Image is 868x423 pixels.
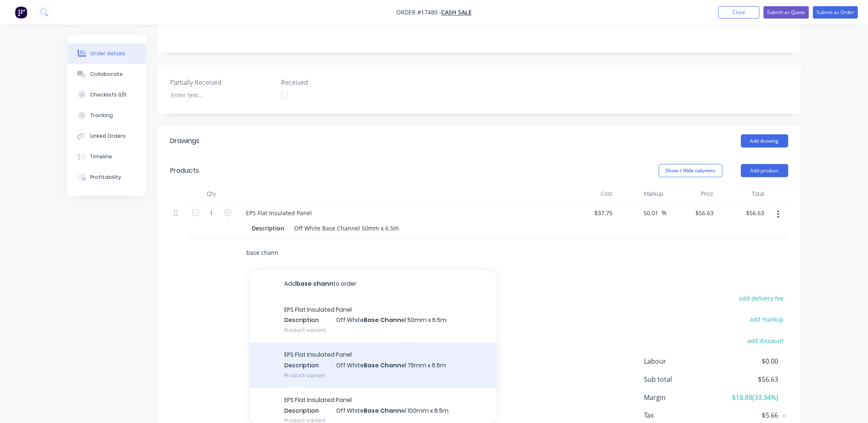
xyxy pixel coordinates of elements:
div: Profitability [90,174,121,181]
div: Linked Orders [90,132,126,140]
button: Submit as Quote [764,6,809,19]
div: Description [249,222,288,234]
span: Sub total [644,374,718,384]
button: Linked Orders [68,126,146,146]
span: $0.00 [717,356,778,366]
button: add delivery fee [735,293,788,304]
button: add markup [746,314,788,325]
button: Addbase channto order [250,271,497,297]
input: Start typing to add a product... [246,244,411,261]
span: Order #17480 - [396,9,441,16]
button: Collaborate [68,64,146,85]
div: Order details [90,50,125,57]
span: % [662,208,667,218]
button: Timeline [68,146,146,167]
div: Timeline [90,153,112,160]
div: Cost [566,186,617,202]
button: Tracking [68,105,146,126]
button: Add product [741,164,788,177]
label: Partially Received [171,78,274,87]
img: Factory [15,6,27,19]
div: Total [717,186,768,202]
div: Off White Base Channel 50mm x 6.5m [291,222,402,234]
button: Submit as Order [813,6,858,19]
div: Price [667,186,718,202]
a: Cash Sale [441,9,472,16]
button: Close [718,6,760,19]
div: Qty [187,186,236,202]
label: Received [281,78,384,87]
span: Tax [644,411,718,421]
div: Checklists 0/0 [90,91,126,99]
span: Margin [644,392,718,402]
div: Tracking [90,112,113,119]
div: Markup [616,186,667,202]
span: $5.66 [717,411,778,421]
button: add discount [744,335,788,346]
span: Labour [644,356,718,366]
button: Show / Hide columns [659,164,723,177]
span: $56.63 [717,374,778,384]
span: $18.88 ( 33.34 %) [717,392,778,402]
button: Checklists 0/0 [68,85,146,105]
div: Products [171,166,199,176]
button: Add drawing [741,134,788,148]
button: Order details [68,43,146,64]
div: Collaborate [90,70,123,78]
div: EPS Flat Insulated Panel [240,207,319,219]
div: Drawings [171,136,200,146]
button: Profitability [68,167,146,188]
